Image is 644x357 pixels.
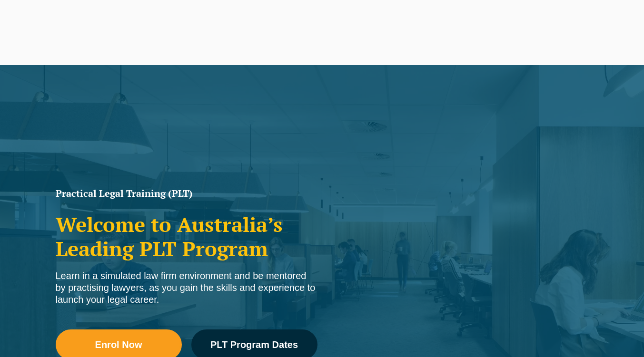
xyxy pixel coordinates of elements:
h1: Practical Legal Training (PLT) [56,189,317,198]
span: PLT Program Dates [210,340,298,349]
h2: Welcome to Australia’s Leading PLT Program [56,212,317,261]
span: Enrol Now [95,340,142,349]
div: Learn in a simulated law firm environment and be mentored by practising lawyers, as you gain the ... [56,270,317,306]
